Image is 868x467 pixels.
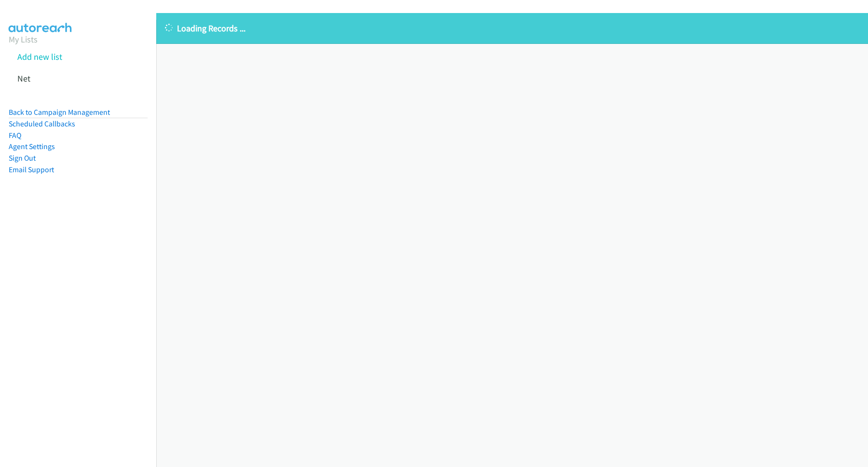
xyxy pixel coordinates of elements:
a: Email Support [9,165,54,174]
a: FAQ [9,131,21,140]
a: Scheduled Callbacks [9,119,75,128]
a: My Lists [9,34,38,45]
p: Loading Records ... [165,22,859,35]
a: Agent Settings [9,142,55,151]
a: Sign Out [9,153,36,163]
a: Back to Campaign Management [9,108,110,117]
a: Add new list [17,51,62,62]
a: Net [17,73,30,84]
